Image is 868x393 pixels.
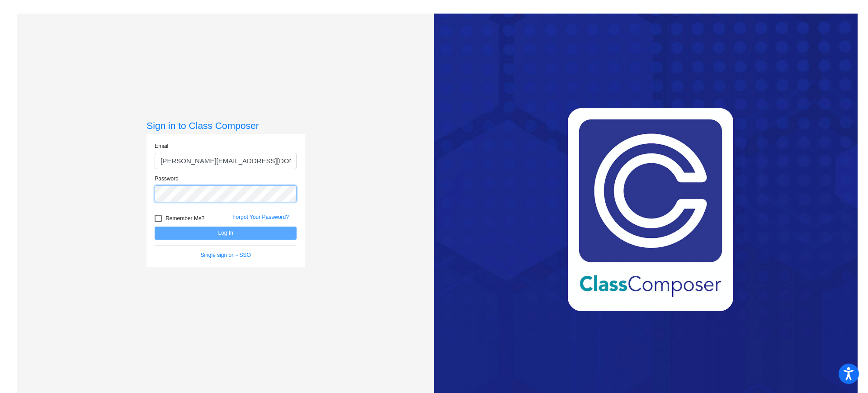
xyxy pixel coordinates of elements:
[232,214,289,220] a: Forgot Your Password?
[155,227,297,240] button: Log In
[155,142,168,150] label: Email
[146,120,305,131] h3: Sign in to Class Composer
[155,175,179,183] label: Password
[165,213,204,224] span: Remember Me?
[201,252,251,258] a: Single sign on - SSO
